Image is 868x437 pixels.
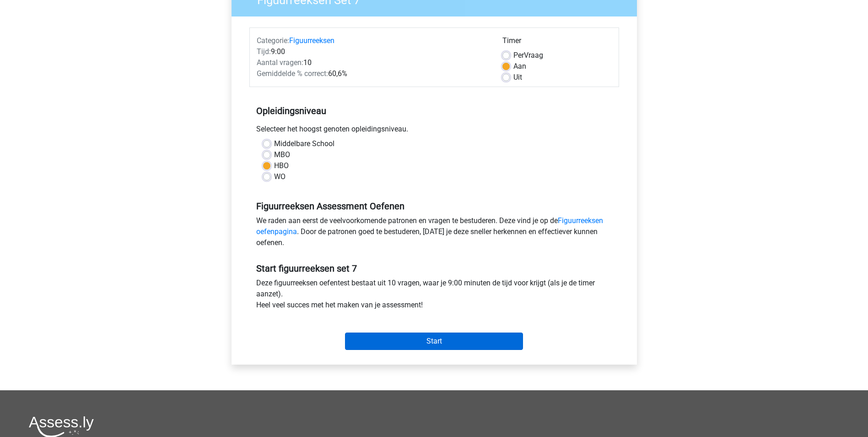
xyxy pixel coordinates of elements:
span: Categorie: [257,36,289,45]
span: Aantal vragen: [257,58,303,67]
div: We raden aan eerst de veelvoorkomende patronen en vragen te bestuderen. Deze vind je op de . Door... [249,215,619,252]
h5: Start figuurreeksen set 7 [256,263,612,274]
label: Aan [513,61,526,72]
span: Gemiddelde % correct: [257,69,328,78]
h5: Figuurreeksen Assessment Oefenen [256,201,612,212]
input: Start [345,333,523,350]
div: Deze figuurreeksen oefentest bestaat uit 10 vragen, waar je 9:00 minuten de tijd voor krijgt (als... [249,278,619,314]
label: Vraag [513,50,543,61]
div: 9:00 [250,46,496,57]
div: Selecteer het hoogst genoten opleidingsniveau. [249,124,619,138]
a: Figuurreeksen [289,36,334,45]
label: HBO [274,160,289,171]
h5: Opleidingsniveau [256,102,612,120]
div: 10 [250,57,496,68]
span: Per [513,51,524,60]
div: Timer [502,35,612,50]
label: Uit [513,72,522,83]
label: Middelbare School [274,138,334,149]
label: MBO [274,149,290,160]
label: WO [274,171,286,182]
span: Tijd: [257,47,271,56]
div: 60,6% [250,68,496,79]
